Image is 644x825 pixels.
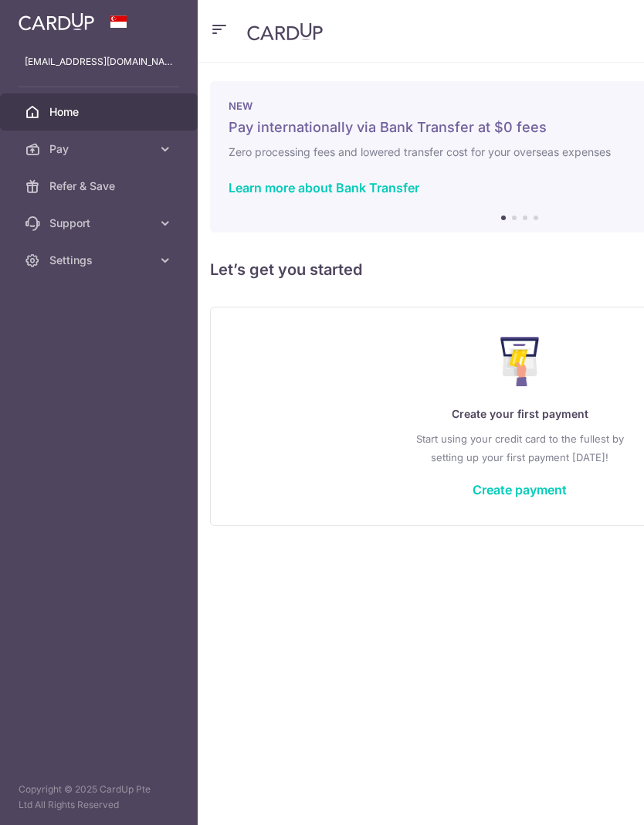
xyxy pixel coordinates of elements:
[19,12,94,31] img: CardUp
[49,216,151,231] span: Support
[25,54,173,70] p: [EMAIL_ADDRESS][DOMAIN_NAME]
[49,178,151,194] span: Refer & Save
[473,482,567,497] a: Create payment
[500,337,540,386] img: Make Payment
[229,180,419,195] a: Learn more about Bank Transfer
[49,253,151,268] span: Settings
[247,22,323,41] img: CardUp
[49,141,151,157] span: Pay
[49,104,151,120] span: Home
